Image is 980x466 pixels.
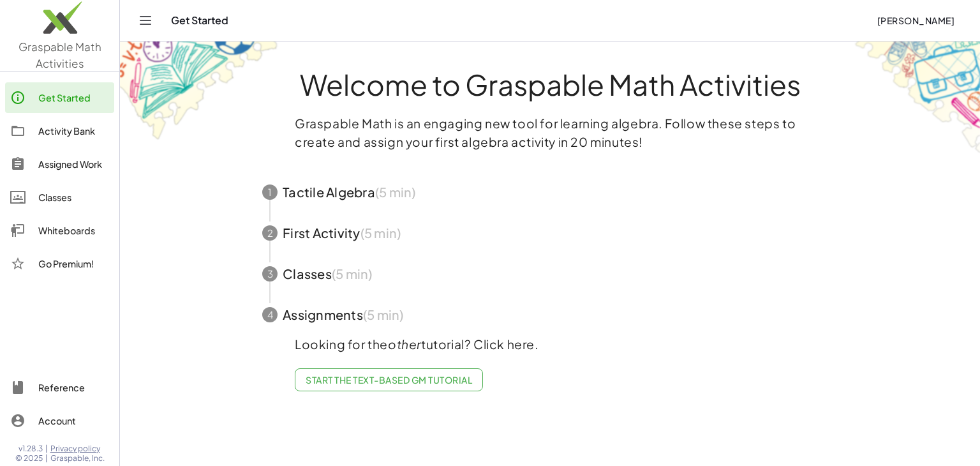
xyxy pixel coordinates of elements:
[15,453,43,463] span: © 2025
[38,413,109,428] div: Account
[5,82,114,113] a: Get Started
[5,116,114,146] a: Activity Bank
[239,70,861,99] h1: Welcome to Graspable Math Activities
[295,335,805,354] p: Looking for the tutorial? Click here.
[50,444,105,454] a: Privacy policy
[388,336,421,352] em: other
[5,182,114,213] a: Classes
[45,444,48,454] span: |
[38,156,109,172] div: Assigned Work
[247,213,853,253] button: 2First Activity(5 min)
[247,172,853,213] button: 1Tactile Algebra(5 min)
[5,405,114,436] a: Account
[38,256,109,271] div: Go Premium!
[135,10,156,31] button: Toggle navigation
[38,90,109,105] div: Get Started
[38,380,109,395] div: Reference
[262,184,278,200] div: 1
[262,266,278,282] div: 3
[295,368,483,391] a: Start the Text-based GM Tutorial
[306,374,472,386] span: Start the Text-based GM Tutorial
[19,444,43,454] span: v1.28.3
[247,294,853,335] button: 4Assignments(5 min)
[38,190,109,205] div: Classes
[120,40,279,142] img: get-started-bg-ul-Ceg4j33I.png
[5,215,114,246] a: Whiteboards
[5,372,114,403] a: Reference
[262,307,278,322] div: 4
[50,453,105,463] span: Graspable, Inc.
[45,453,48,463] span: |
[38,223,109,238] div: Whiteboards
[866,9,965,32] button: [PERSON_NAME]
[5,149,114,179] a: Assigned Work
[877,15,954,26] span: [PERSON_NAME]
[38,123,109,139] div: Activity Bank
[295,114,805,151] p: Graspable Math is an engaging new tool for learning algebra. Follow these steps to create and ass...
[247,253,853,294] button: 3Classes(5 min)
[19,40,101,70] span: Graspable Math Activities
[262,225,278,241] div: 2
